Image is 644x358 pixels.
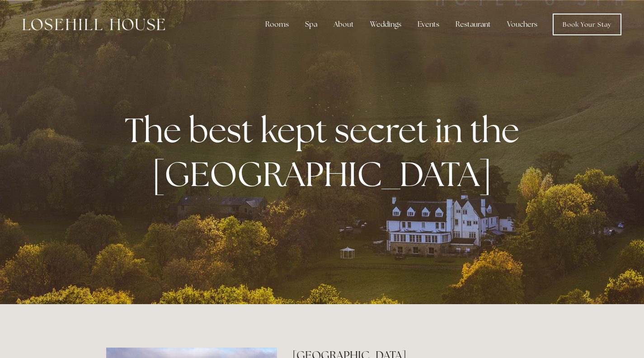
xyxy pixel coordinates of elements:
strong: The best kept secret in the [GEOGRAPHIC_DATA] [125,108,526,196]
img: Losehill House [23,19,165,30]
a: Vouchers [500,15,545,33]
div: Weddings [363,15,409,33]
div: About [326,15,361,33]
div: Rooms [258,15,296,33]
div: Restaurant [448,15,498,33]
div: Spa [298,15,324,33]
a: Book Your Stay [553,14,621,35]
div: Events [410,15,447,33]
